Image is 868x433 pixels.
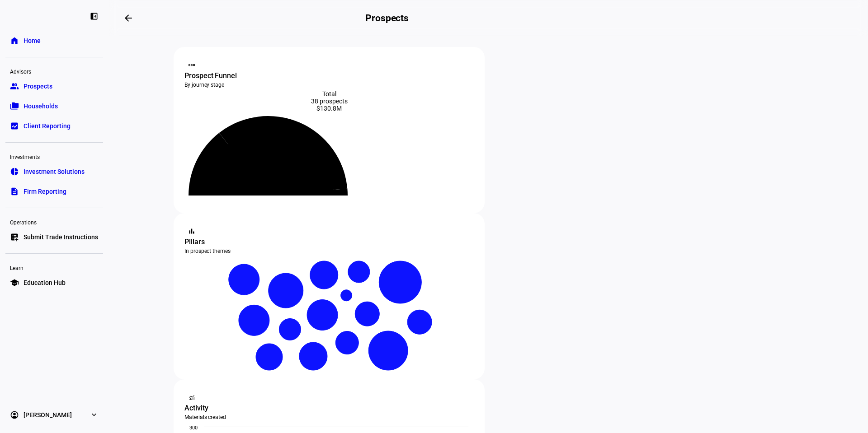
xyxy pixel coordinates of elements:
div: Prospect Funnel [184,70,474,81]
eth-mat-symbol: left_panel_close [90,12,99,21]
div: In prospect themes [184,247,474,255]
a: descriptionFirm Reporting [5,182,103,200]
eth-mat-symbol: account_circle [10,410,19,419]
div: $130.8M [184,105,474,112]
div: Advisors [5,65,103,77]
a: folder_copyHouseholds [5,97,103,115]
div: By journey stage [184,81,474,88]
div: 38 prospects [184,98,474,105]
span: Prospects [24,82,52,91]
eth-mat-symbol: bid_landscape [10,121,19,130]
span: Submit Trade Instructions [24,233,98,242]
div: Pillars [184,237,474,247]
span: Home [24,36,41,45]
span: Households [24,102,58,111]
div: Total [184,90,474,98]
span: Education Hub [24,278,66,287]
h2: Prospects [365,13,409,23]
span: Firm Reporting [24,187,66,196]
mat-icon: arrow_backwards [123,13,134,23]
mat-icon: bar_chart [187,227,196,236]
text: 300 [189,425,198,431]
span: Client Reporting [24,121,71,130]
eth-mat-symbol: list_alt_add [10,233,19,242]
eth-mat-symbol: school [10,278,19,287]
eth-mat-symbol: expand_more [90,410,99,419]
div: Materials created [184,414,474,421]
div: Investments [5,150,103,163]
a: groupProspects [5,77,103,95]
eth-mat-symbol: description [10,187,19,196]
div: Learn [5,261,103,274]
eth-mat-symbol: home [10,36,19,45]
div: Activity [184,403,474,414]
mat-icon: steppers [187,61,196,70]
mat-icon: monitoring [187,393,196,402]
a: pie_chartInvestment Solutions [5,163,103,181]
span: Investment Solutions [24,167,85,176]
eth-mat-symbol: folder_copy [10,102,19,111]
eth-mat-symbol: pie_chart [10,167,19,176]
a: homeHome [5,32,103,50]
span: [PERSON_NAME] [24,410,72,419]
a: bid_landscapeClient Reporting [5,117,103,135]
eth-mat-symbol: group [10,82,19,91]
div: Operations [5,215,103,228]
